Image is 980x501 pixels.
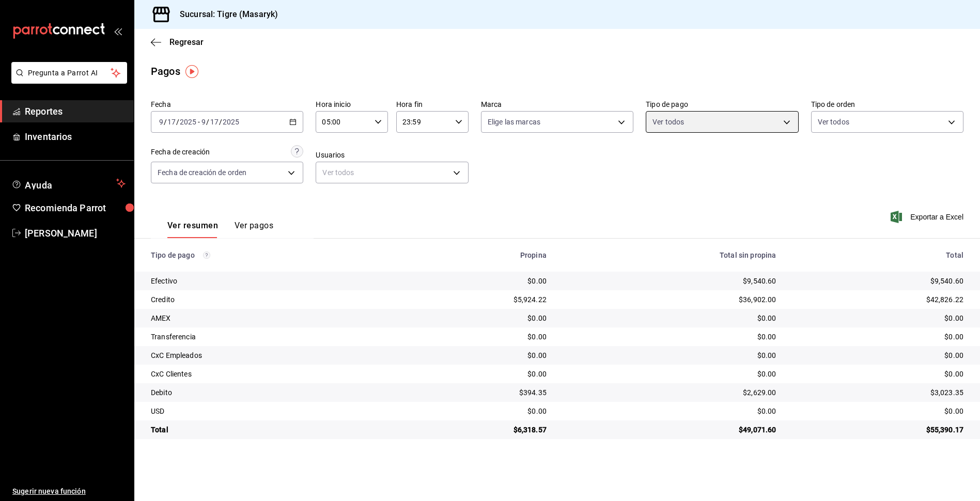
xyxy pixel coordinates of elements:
[25,226,126,240] span: [PERSON_NAME]
[198,118,200,126] span: -
[407,294,547,305] div: $5,924.22
[151,425,390,435] div: Total
[793,251,963,259] div: Total
[114,27,122,35] button: open_drawer_menu
[235,221,273,238] button: Ver pagos
[488,117,540,127] span: Elige las marcas
[167,221,273,238] div: navigation tabs
[793,406,963,416] div: $0.00
[185,65,198,78] img: Tooltip marker
[210,118,219,126] input: --
[25,201,126,215] span: Recomienda Parrot
[25,177,112,190] span: Ayuda
[481,101,633,108] label: Marca
[793,332,963,342] div: $0.00
[219,118,222,126] span: /
[151,64,180,79] div: Pagos
[158,167,246,178] span: Fecha de creación de orden
[563,369,776,379] div: $0.00
[167,221,218,238] button: Ver resumen
[793,369,963,379] div: $0.00
[407,350,547,361] div: $0.00
[172,8,278,21] h3: Sucursal: Tigre (Masaryk)
[316,162,468,183] div: Ver todos
[151,294,390,305] div: Credito
[407,251,547,259] div: Propina
[151,313,390,323] div: AMEX
[203,252,210,259] svg: Los pagos realizados con Pay y otras terminales son montos brutos.
[407,425,547,435] div: $6,318.57
[893,211,963,223] button: Exportar a Excel
[25,104,126,118] span: Reportes
[793,425,963,435] div: $55,390.17
[159,118,164,126] input: --
[316,151,468,159] label: Usuarios
[151,147,210,158] div: Fecha de creación
[201,118,206,126] input: --
[793,387,963,398] div: $3,023.35
[222,118,240,126] input: ----
[793,294,963,305] div: $42,826.22
[407,369,547,379] div: $0.00
[151,369,390,379] div: CxC Clientes
[11,62,127,84] button: Pregunta a Parrot AI
[407,332,547,342] div: $0.00
[563,425,776,435] div: $49,071.60
[793,313,963,323] div: $0.00
[646,101,798,108] label: Tipo de pago
[7,75,127,86] a: Pregunta a Parrot AI
[316,101,388,108] label: Hora inicio
[793,276,963,286] div: $9,540.60
[407,406,547,416] div: $0.00
[151,387,390,398] div: Debito
[151,251,390,259] div: Tipo de pago
[563,406,776,416] div: $0.00
[151,332,390,342] div: Transferencia
[652,117,684,127] span: Ver todos
[169,37,204,47] span: Regresar
[179,118,197,126] input: ----
[206,118,209,126] span: /
[563,350,776,361] div: $0.00
[151,101,303,108] label: Fecha
[164,118,167,126] span: /
[396,101,469,108] label: Hora fin
[407,313,547,323] div: $0.00
[151,406,390,416] div: USD
[563,276,776,286] div: $9,540.60
[563,332,776,342] div: $0.00
[811,101,963,108] label: Tipo de orden
[563,294,776,305] div: $36,902.00
[563,387,776,398] div: $2,629.00
[25,130,126,144] span: Inventarios
[793,350,963,361] div: $0.00
[407,276,547,286] div: $0.00
[407,387,547,398] div: $394.35
[151,37,204,47] button: Regresar
[12,486,126,497] span: Sugerir nueva función
[176,118,179,126] span: /
[151,350,390,361] div: CxC Empleados
[563,251,776,259] div: Total sin propina
[563,313,776,323] div: $0.00
[818,117,849,127] span: Ver todos
[28,68,111,79] span: Pregunta a Parrot AI
[151,276,390,286] div: Efectivo
[167,118,176,126] input: --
